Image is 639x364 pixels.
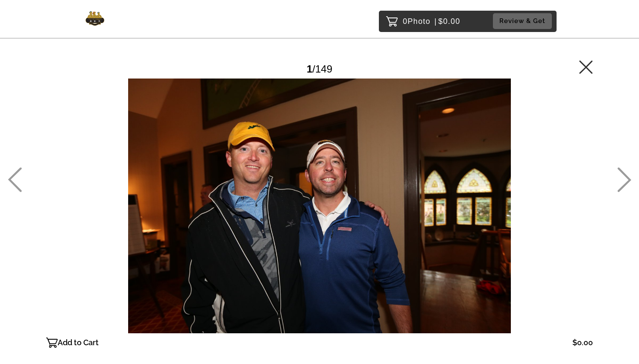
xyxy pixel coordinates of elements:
span: 1 [307,63,312,75]
a: Review & Get [493,13,554,29]
span: Photo [407,15,431,28]
span: 149 [315,63,332,75]
div: / [307,60,332,78]
p: 0 $0.00 [403,15,460,28]
p: $0.00 [572,336,593,349]
p: Add to Cart [58,336,99,349]
span: | [434,17,437,26]
button: Review & Get [493,13,552,29]
img: Snapphound Logo [82,9,107,29]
